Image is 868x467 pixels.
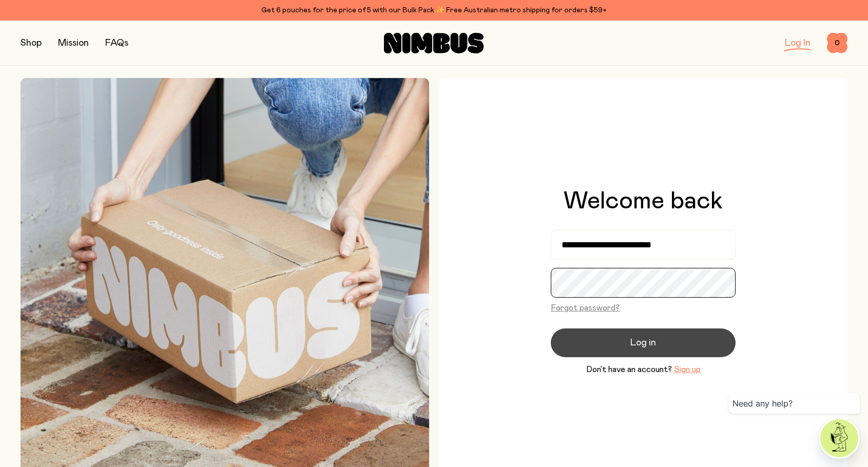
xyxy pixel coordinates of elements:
h1: Welcome back [564,189,723,213]
button: Sign up [674,363,701,376]
img: agent [820,419,858,457]
a: Mission [58,38,89,48]
div: Need any help? [728,393,860,414]
div: Get 6 pouches for the price of 5 with our Bulk Pack ✨ Free Australian metro shipping for orders $59+ [21,4,847,16]
button: Log in [551,328,736,357]
a: Log In [785,38,811,48]
button: Forgot password? [551,302,620,314]
span: Don’t have an account? [586,363,672,376]
a: FAQs [105,38,128,48]
button: 0 [827,33,847,53]
span: Log in [630,336,656,350]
